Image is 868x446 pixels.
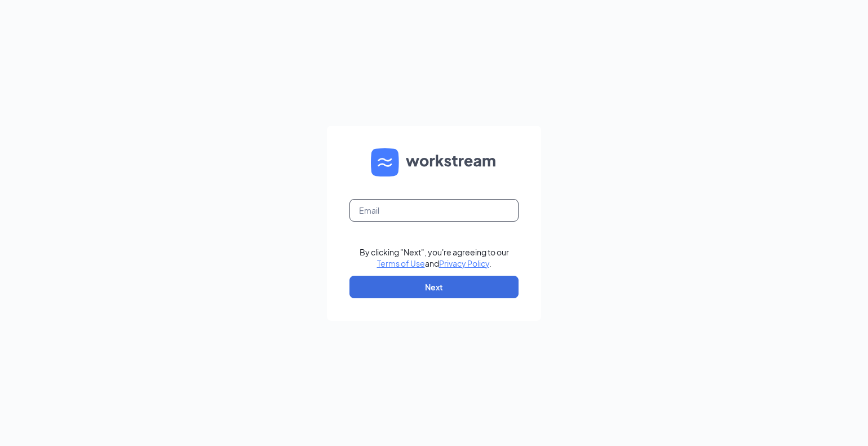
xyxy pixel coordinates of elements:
button: Next [349,276,519,298]
a: Privacy Policy [439,258,489,268]
img: WS logo and Workstream text [371,148,497,176]
input: Email [349,199,519,222]
div: By clicking "Next", you're agreeing to our and . [360,246,509,269]
a: Terms of Use [377,258,425,268]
